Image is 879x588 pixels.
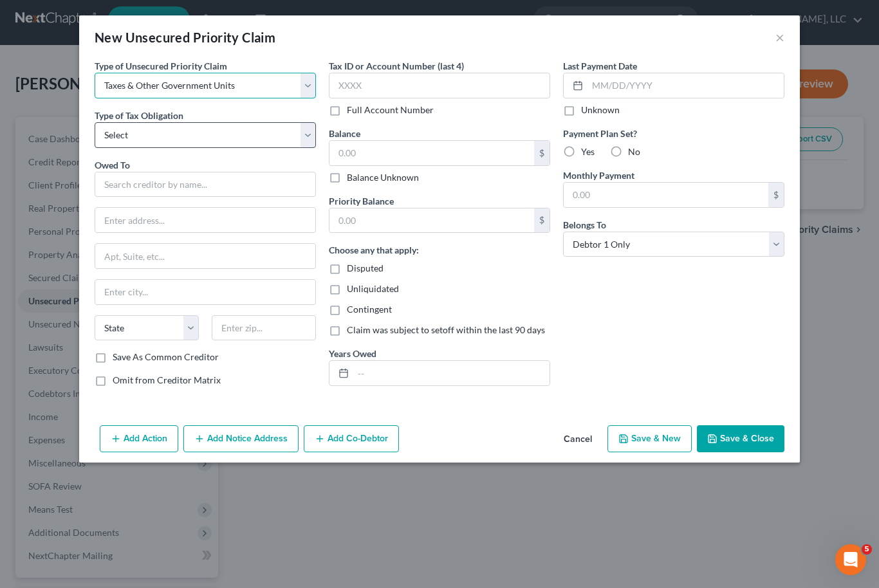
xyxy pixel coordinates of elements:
[553,427,602,452] button: Cancel
[347,104,434,116] label: Full Account Number
[768,183,784,207] div: $
[697,425,784,452] button: Save & Close
[607,425,692,452] button: Save & New
[564,183,768,207] input: 0.00
[563,127,784,140] label: Payment Plan Set?
[563,169,634,182] label: Monthly Payment
[100,425,178,452] button: Add Action
[347,283,399,294] span: Unliquidated
[329,208,534,233] input: 0.00
[95,172,316,198] input: Search creditor by name...
[329,243,419,257] label: Choose any that apply:
[95,208,315,232] input: Enter address...
[563,219,606,230] span: Belongs To
[347,171,419,184] label: Balance Unknown
[588,73,784,98] input: MM/DD/YYYY
[347,324,545,335] span: Claim was subject to setoff within the last 90 days
[95,28,275,46] div: New Unsecured Priority Claim
[835,544,866,575] iframe: Intercom live chat
[329,141,534,165] input: 0.00
[862,544,872,555] span: 5
[775,30,784,45] button: ×
[347,262,384,273] span: Disputed
[581,104,620,116] label: Unknown
[95,244,315,268] input: Apt, Suite, etc...
[95,110,183,121] span: Type of Tax Obligation
[628,146,640,157] span: No
[563,59,637,73] label: Last Payment Date
[329,127,360,140] label: Balance
[329,194,394,208] label: Priority Balance
[353,361,550,385] input: --
[113,351,219,363] label: Save As Common Creditor
[347,304,392,315] span: Contingent
[113,374,221,385] span: Omit from Creditor Matrix
[329,73,550,98] input: XXXX
[329,59,464,73] label: Tax ID or Account Number (last 4)
[581,146,595,157] span: Yes
[534,208,550,233] div: $
[212,315,316,341] input: Enter zip...
[95,60,227,71] span: Type of Unsecured Priority Claim
[304,425,399,452] button: Add Co-Debtor
[95,280,315,304] input: Enter city...
[329,347,376,360] label: Years Owed
[183,425,299,452] button: Add Notice Address
[95,160,130,170] span: Owed To
[534,141,550,165] div: $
